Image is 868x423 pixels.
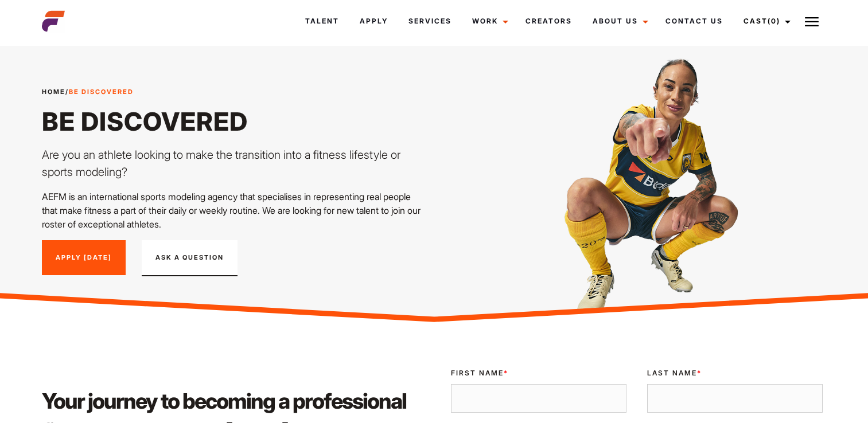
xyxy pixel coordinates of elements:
a: Apply [349,6,398,37]
a: Services [398,6,462,37]
span: (0) [768,17,780,25]
h1: Be Discovered [42,106,427,137]
p: AEFM is an international sports modeling agency that specialises in representing real people that... [42,190,427,231]
label: First Name [451,368,626,378]
a: Talent [295,6,349,37]
a: Apply [DATE] [42,240,126,276]
a: Cast(0) [733,6,797,37]
img: cropped-aefm-brand-fav-22-square.png [42,10,65,33]
span: / [42,87,134,97]
img: Burger icon [805,15,819,29]
button: Ask A Question [142,240,238,277]
label: Last Name [647,368,823,378]
a: About Us [582,6,655,37]
strong: Be Discovered [69,88,134,96]
a: Work [462,6,515,37]
a: Contact Us [655,6,733,37]
p: Are you an athlete looking to make the transition into a fitness lifestyle or sports modeling? [42,146,427,181]
a: Home [42,88,65,96]
a: Creators [515,6,582,37]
